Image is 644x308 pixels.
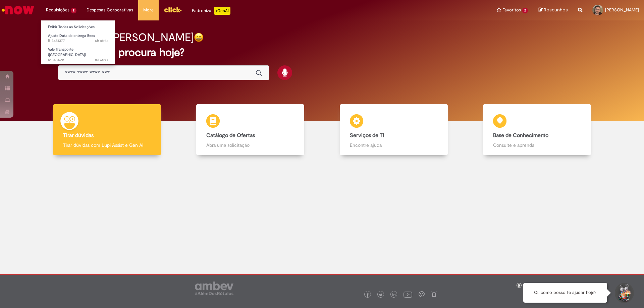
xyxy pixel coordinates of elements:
[214,7,230,15] p: +GenAi
[48,47,86,57] span: Vale Transporte ([GEOGRAPHIC_DATA])
[206,142,294,148] p: Abra uma solicitação
[41,20,115,65] ul: Requisições
[63,142,151,148] p: Tirar dúvidas com Lupi Assist e Gen Ai
[87,7,133,13] span: Despesas Corporativas
[63,132,94,139] b: Tirar dúvidas
[404,290,412,299] img: logo_footer_youtube.png
[322,104,466,156] a: Serviços de TI Encontre ajuda
[195,282,233,295] img: logo_footer_ambev_rotulo_gray.png
[605,7,639,13] span: [PERSON_NAME]
[544,7,568,13] span: Rascunhos
[95,58,108,63] span: 8d atrás
[192,7,230,15] div: Padroniza
[350,132,384,139] b: Serviços de TI
[35,104,179,156] a: Tirar dúvidas Tirar dúvidas com Lupi Assist e Gen Ai
[179,104,322,156] a: Catálogo de Ofertas Abra uma solicitação
[41,32,115,45] a: Aberto R13451377 : Ajuste Data de entrega Bees
[493,132,548,139] b: Base de Conhecimento
[523,283,607,303] div: Oi, como posso te ajudar hoje?
[95,58,108,63] time: 20/08/2025 10:51:36
[58,32,194,43] h2: Boa tarde, [PERSON_NAME]
[71,8,76,13] span: 2
[466,104,609,156] a: Base de Conhecimento Consulte e aprenda
[493,142,581,148] p: Consulte e aprenda
[194,33,204,42] img: happy-face.png
[350,142,438,148] p: Encontre ajuda
[206,132,255,139] b: Catálogo de Ofertas
[48,33,95,38] span: Ajuste Data de entrega Bees
[41,46,115,60] a: Aberto R13431691 : Vale Transporte (VT)
[431,291,437,297] img: logo_footer_naosei.png
[95,38,108,43] span: 6h atrás
[614,283,634,303] button: Iniciar Conversa de Suporte
[522,8,528,13] span: 2
[48,38,108,44] span: R13451377
[164,5,182,15] img: click_logo_yellow_360x200.png
[366,293,369,297] img: logo_footer_facebook.png
[41,23,115,31] a: Exibir Todas as Solicitações
[392,293,396,297] img: logo_footer_linkedin.png
[538,7,568,13] a: Rascunhos
[143,7,154,13] span: More
[379,293,382,297] img: logo_footer_twitter.png
[48,58,108,63] span: R13431691
[1,3,35,17] img: ServiceNow
[419,291,425,297] img: logo_footer_workplace.png
[58,47,586,58] h2: O que você procura hoje?
[502,7,521,13] span: Favoritos
[95,38,108,43] time: 27/08/2025 10:14:43
[46,7,69,13] span: Requisições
